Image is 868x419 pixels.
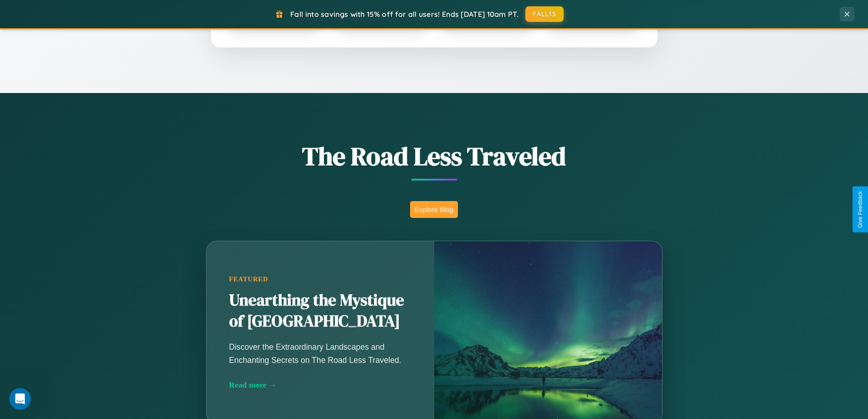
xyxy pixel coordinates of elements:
h2: Unearthing the Mystique of [GEOGRAPHIC_DATA] [229,290,411,332]
p: Discover the Extraordinary Landscapes and Enchanting Secrets on The Road Less Traveled. [229,341,411,366]
div: Read more → [229,380,411,390]
h1: The Road Less Traveled [161,139,708,174]
span: Fall into savings with 15% off for all users! Ends [DATE] 10am PT. [290,10,519,19]
button: FALL15 [525,6,564,22]
div: Featured [229,275,411,283]
iframe: Intercom live chat [9,388,31,410]
button: Explore Blog [410,201,458,218]
div: Give Feedback [857,191,863,228]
